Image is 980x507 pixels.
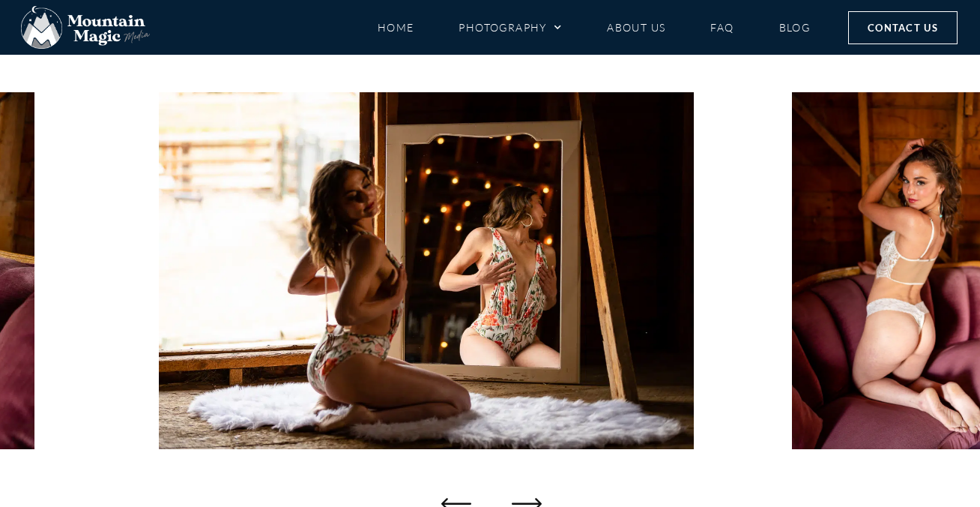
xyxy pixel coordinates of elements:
[779,14,811,40] a: Blog
[848,11,958,44] a: Contact Us
[459,14,562,40] a: Photography
[21,6,150,49] img: Mountain Magic Media photography logo Crested Butte Photographer
[378,14,414,40] a: Home
[159,92,694,449] div: 12 / 33
[159,92,694,449] img: Rustic Romantic Barn Boudoir Session Gunnison Crested Butte photographer Gunnison photographers C...
[378,14,811,40] nav: Menu
[868,19,938,36] span: Contact Us
[710,14,734,40] a: FAQ
[607,14,665,40] a: About Us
